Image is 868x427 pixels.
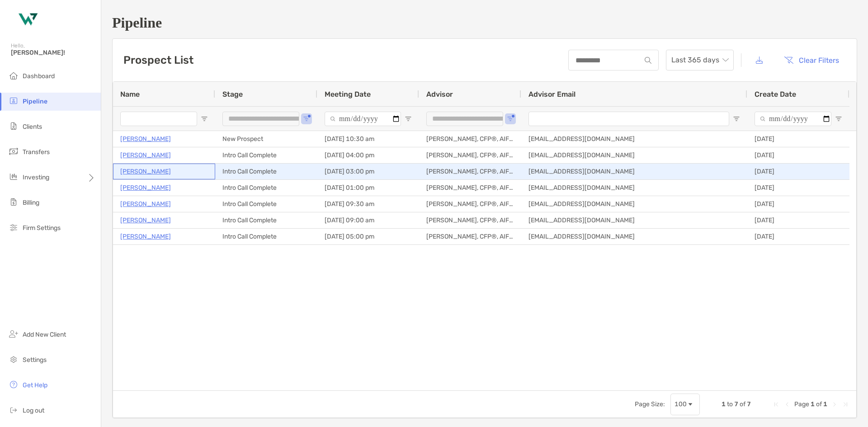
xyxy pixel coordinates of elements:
[8,171,19,182] img: investing icon
[722,400,726,408] span: 1
[215,212,317,228] div: Intro Call Complete
[419,229,521,244] div: [PERSON_NAME], CFP®, AIF®, CRPC
[645,57,651,64] img: input icon
[777,50,846,70] button: Clear Filters
[317,196,419,212] div: [DATE] 09:30 am
[747,147,849,163] div: [DATE]
[747,229,849,244] div: [DATE]
[747,196,849,212] div: [DATE]
[201,115,208,122] button: Open Filter Menu
[23,199,39,206] span: Billing
[783,401,791,408] div: Previous Page
[317,131,419,147] div: [DATE] 10:30 am
[419,131,521,147] div: [PERSON_NAME], CFP®, AIF®, CRPC
[120,182,171,193] a: [PERSON_NAME]
[521,164,747,179] div: [EMAIL_ADDRESS][DOMAIN_NAME]
[842,401,849,408] div: Last Page
[11,49,95,56] span: [PERSON_NAME]!
[747,180,849,196] div: [DATE]
[120,112,197,126] input: Name Filter Input
[773,401,780,408] div: First Page
[23,148,50,156] span: Transfers
[727,400,733,408] span: to
[747,131,849,147] div: [DATE]
[8,121,19,131] img: clients icon
[215,147,317,163] div: Intro Call Complete
[521,131,747,147] div: [EMAIL_ADDRESS][DOMAIN_NAME]
[215,164,317,179] div: Intro Call Complete
[23,98,47,105] span: Pipeline
[734,400,738,408] span: 7
[120,133,171,145] a: [PERSON_NAME]
[419,212,521,228] div: [PERSON_NAME], CFP®, AIF®, CRPC
[747,400,751,408] span: 7
[325,90,371,99] span: Meeting Date
[8,404,19,415] img: logout icon
[521,147,747,163] div: [EMAIL_ADDRESS][DOMAIN_NAME]
[120,198,171,210] a: [PERSON_NAME]
[816,400,822,408] span: of
[325,112,401,126] input: Meeting Date Filter Input
[8,95,19,106] img: pipeline icon
[23,72,55,80] span: Dashboard
[419,196,521,212] div: [PERSON_NAME], CFP®, AIF®, CRPC
[811,400,815,408] span: 1
[215,131,317,147] div: New Prospect
[794,400,809,408] span: Page
[23,123,42,131] span: Clients
[8,222,19,233] img: firm-settings icon
[23,174,49,181] span: Investing
[112,14,857,31] h1: Pipeline
[521,212,747,228] div: [EMAIL_ADDRESS][DOMAIN_NAME]
[8,70,19,81] img: dashboard icon
[23,381,47,389] span: Get Help
[8,379,19,390] img: get-help icon
[671,50,728,70] span: Last 365 days
[120,150,171,161] a: [PERSON_NAME]
[419,147,521,163] div: [PERSON_NAME], CFP®, AIF®, CRPC
[123,54,193,66] h3: Prospect List
[528,90,576,99] span: Advisor Email
[831,401,838,408] div: Next Page
[215,196,317,212] div: Intro Call Complete
[670,394,700,415] div: Page Size
[11,4,43,36] img: Zoe Logo
[675,400,687,408] div: 100
[426,90,453,99] span: Advisor
[317,164,419,179] div: [DATE] 03:00 pm
[215,180,317,196] div: Intro Call Complete
[521,196,747,212] div: [EMAIL_ADDRESS][DOMAIN_NAME]
[222,90,243,99] span: Stage
[23,356,47,364] span: Settings
[823,400,827,408] span: 1
[8,197,19,207] img: billing icon
[8,328,19,339] img: add_new_client icon
[120,215,171,226] a: [PERSON_NAME]
[23,331,66,338] span: Add New Client
[120,90,140,99] span: Name
[23,224,61,232] span: Firm Settings
[317,229,419,244] div: [DATE] 05:00 pm
[740,400,745,408] span: of
[303,115,310,122] button: Open Filter Menu
[120,231,171,242] a: [PERSON_NAME]
[835,115,842,122] button: Open Filter Menu
[747,164,849,179] div: [DATE]
[215,229,317,244] div: Intro Call Complete
[317,212,419,228] div: [DATE] 09:00 am
[755,90,796,99] span: Create Date
[521,180,747,196] div: [EMAIL_ADDRESS][DOMAIN_NAME]
[8,146,19,157] img: transfers icon
[747,212,849,228] div: [DATE]
[419,180,521,196] div: [PERSON_NAME], CFP®, AIF®, CRPC
[521,229,747,244] div: [EMAIL_ADDRESS][DOMAIN_NAME]
[23,407,44,414] span: Log out
[120,166,171,177] a: [PERSON_NAME]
